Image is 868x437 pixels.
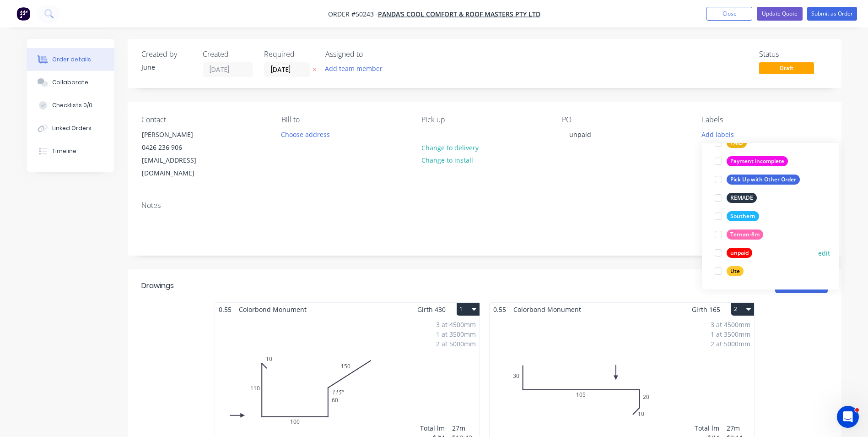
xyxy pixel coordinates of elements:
[52,147,76,155] div: Timeline
[711,329,750,339] div: 1 at 3500mm
[711,265,747,278] button: Ute
[276,128,335,140] button: Choose address
[235,303,310,316] span: Colorbond Monument
[52,101,92,109] div: Checklists 0/0
[727,423,750,433] div: 27m
[141,201,828,210] div: Notes
[727,193,757,203] div: REMADE
[562,115,687,124] div: PO
[731,303,754,316] button: 2
[325,62,388,75] button: Add team member
[141,115,267,124] div: Contact
[416,141,483,153] button: Change to delivery
[142,154,218,180] div: [EMAIL_ADDRESS][DOMAIN_NAME]
[203,50,253,59] div: Created
[757,7,803,21] button: Update Quote
[52,124,92,132] div: Linked Orders
[27,117,114,140] button: Linked Orders
[490,303,510,316] span: 0.55
[328,10,378,18] span: Order #50243 -
[281,115,407,124] div: Bill to
[727,211,759,221] div: Southern
[759,50,828,59] div: Status
[706,7,752,21] button: Close
[697,128,739,140] button: Add labels
[711,191,760,204] button: REMADE
[52,55,91,64] div: Order details
[27,94,114,117] button: Checklists 0/0
[727,266,744,276] div: Ute
[264,50,314,59] div: Required
[711,173,803,186] button: Pick Up with Other Order
[436,329,476,339] div: 1 at 3500mm
[420,423,445,433] div: Total lm
[141,280,174,291] div: Drawings
[417,303,446,316] span: Girth 430
[759,62,814,74] span: Draft
[27,140,114,163] button: Timeline
[416,154,478,166] button: Change to install
[711,228,767,241] button: Ternan-8m
[711,320,750,329] div: 3 at 4500mm
[711,339,750,349] div: 2 at 5000mm
[711,246,756,259] button: unpaid
[215,303,235,316] span: 0.55
[320,62,387,75] button: Add team member
[142,141,218,154] div: 0426 236 906
[727,175,800,185] div: Pick Up with Other Order
[702,115,827,124] div: Labels
[807,7,857,21] button: Submit as Order
[421,115,547,124] div: Pick up
[378,10,540,18] a: PANDA'S COOL COMFORT & ROOF MASTERS PTY LTD
[711,155,792,168] button: Payment incomplete
[141,50,192,59] div: Created by
[457,303,480,316] button: 1
[711,210,763,223] button: Southern
[727,229,763,240] div: Ternan-8m
[141,62,192,72] div: June
[727,248,752,258] div: unpaid
[562,128,598,141] div: unpaid
[818,248,830,258] button: edit
[727,156,788,166] div: Payment incomplete
[27,48,114,71] button: Order details
[436,320,476,329] div: 3 at 4500mm
[510,303,585,316] span: Colorbond Monument
[695,423,719,433] div: Total lm
[52,78,88,87] div: Collaborate
[142,128,218,141] div: [PERSON_NAME]
[16,7,30,21] img: Factory
[452,423,476,433] div: 27m
[134,128,226,180] div: [PERSON_NAME]0426 236 906[EMAIL_ADDRESS][DOMAIN_NAME]
[692,303,720,316] span: Girth 165
[27,71,114,94] button: Collaborate
[436,339,476,349] div: 2 at 5000mm
[837,406,859,428] iframe: Intercom live chat
[711,137,750,149] button: PAID
[325,50,417,59] div: Assigned to
[727,138,747,148] div: PAID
